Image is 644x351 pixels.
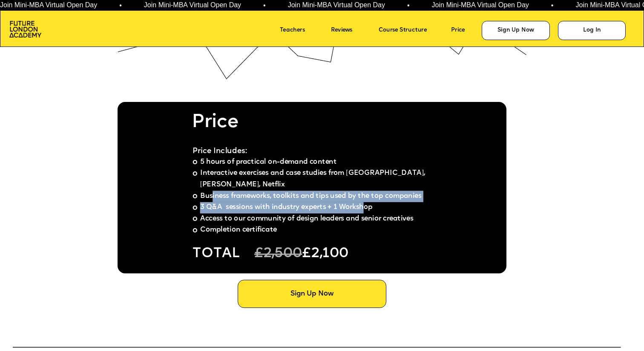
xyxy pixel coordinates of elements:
[200,227,277,234] span: Completion certificate
[451,25,476,37] a: Price
[200,159,336,165] span: 5 hours of practical on-demand content
[118,2,121,9] span: •
[193,247,240,261] span: TOTAL
[200,204,373,211] span: 3 Q&A sessions with industry experts + 1 Workshop
[254,247,302,261] span: £2,500
[379,25,445,37] a: Course Structure
[200,170,427,189] span: Interactive exercises and case studies from [GEOGRAPHIC_DATA], [PERSON_NAME], Netflix
[549,2,552,9] span: •
[406,2,408,9] span: •
[200,215,414,222] span: Access to our community of design leaders and senior creatives
[302,247,348,261] span: £2,100
[9,21,41,37] img: image-aac980e9-41de-4c2d-a048-f29dd30a0068.png
[262,2,264,9] span: •
[192,113,239,132] span: Price
[280,25,320,37] a: Teachers
[200,193,422,200] span: Business frameworks, toolkits and tips used by the top companies
[331,25,365,37] a: Reviews
[193,147,247,155] span: Price Includes:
